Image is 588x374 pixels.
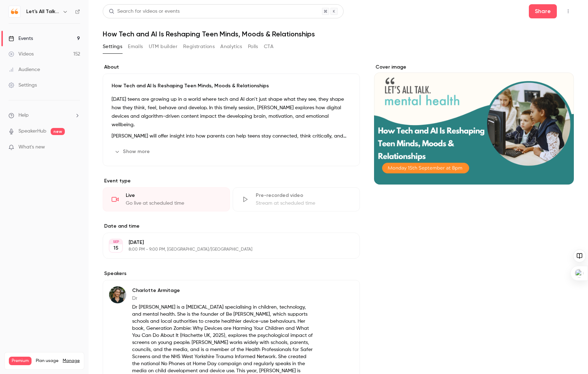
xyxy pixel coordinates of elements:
[112,132,351,140] p: [PERSON_NAME] will offer insight into how parents can help teens stay connected, think critically...
[112,95,351,129] p: [DATE] teens are growing up in a world where tech and AI don’t just shape what they see, they sha...
[149,41,177,52] button: UTM builder
[103,41,122,52] button: Settings
[9,66,40,73] div: Audience
[126,192,221,199] div: Live
[9,82,37,89] div: Settings
[72,144,80,151] iframe: Noticeable Trigger
[36,358,58,364] span: Plan usage
[132,295,314,302] p: Dr
[26,8,60,15] h6: Let's All Talk Mental Health
[103,270,360,277] label: Speakers
[374,64,574,71] label: Cover image
[129,247,322,252] p: 8:00 PM - 9:00 PM, [GEOGRAPHIC_DATA]/[GEOGRAPHIC_DATA]
[233,187,360,211] div: Pre-recorded videoStream at scheduled time
[9,6,20,17] img: Let's All Talk Mental Health
[18,144,45,151] span: What's new
[103,187,230,211] div: LiveGo live at scheduled time
[109,239,122,244] div: SEP
[128,41,143,52] button: Emails
[264,41,273,52] button: CTA
[9,112,80,119] li: help-dropdown-opener
[103,64,360,71] label: About
[132,287,314,294] p: Charlotte Armitage
[18,112,29,119] span: Help
[103,223,360,230] label: Date and time
[109,286,126,303] img: Charlotte Armitage
[18,128,46,135] a: SpeakerHub
[112,146,154,157] button: Show more
[9,51,34,58] div: Videos
[9,35,33,42] div: Events
[129,239,322,246] p: [DATE]
[103,30,574,38] h1: How Tech and AI Is Reshaping Teen Minds, Moods & Relationships
[112,82,351,89] p: How Tech and AI Is Reshaping Teen Minds, Moods & Relationships
[9,357,32,365] span: Premium
[529,4,557,18] button: Share
[248,41,258,52] button: Polls
[51,128,65,135] span: new
[63,358,80,364] a: Manage
[126,200,221,207] div: Go live at scheduled time
[113,245,118,252] p: 15
[183,41,215,52] button: Registrations
[256,192,351,199] div: Pre-recorded video
[103,177,360,185] p: Event type
[220,41,242,52] button: Analytics
[374,64,574,185] section: Cover image
[256,200,351,207] div: Stream at scheduled time
[109,8,180,15] div: Search for videos or events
